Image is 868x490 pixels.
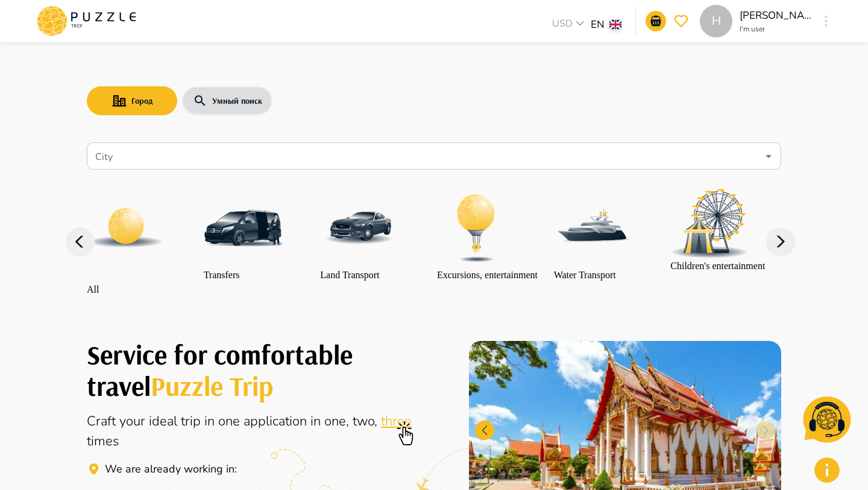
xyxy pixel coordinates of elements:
span: Puzzle Trip [151,369,274,402]
span: trip [181,412,204,430]
img: Water Transport [554,189,632,267]
span: times [87,432,119,450]
div: H [700,5,732,37]
p: Children's entertainment [670,261,765,272]
h1: Create your perfect trip with Puzzle Trip. [87,339,441,402]
div: category-get_transfer [204,189,282,281]
span: in [310,412,324,430]
span: one [218,412,244,430]
p: [PERSON_NAME] [740,8,812,24]
button: go-to-basket-submit-button [646,11,666,31]
div: category-all [87,189,198,295]
button: search-with-city [87,86,177,115]
div: category-landing_transport [320,189,398,281]
img: Activity Transport [437,189,515,267]
div: category-water_transport [554,189,632,281]
p: Land Transport [320,270,398,281]
div: Online aggregator of travel services to travel around the world. [87,412,441,451]
span: Craft [87,412,119,430]
img: GetTransfer [204,189,282,267]
span: application [244,412,310,430]
span: three [381,412,412,430]
button: Open [760,148,777,165]
span: one, [324,412,353,430]
div: category-activity [437,189,538,281]
p: I'm user [740,24,812,34]
button: go-to-wishlist-submit-button [671,11,691,31]
span: your [119,412,149,430]
img: lang [609,20,621,29]
p: Water Transport [554,270,632,281]
p: EN [591,17,605,33]
span: ideal [149,412,181,430]
span: two, [353,412,381,430]
div: USD [549,16,591,34]
span: in [204,412,218,430]
img: Landing Transport [320,189,398,267]
p: Excursions, entertainment [437,270,538,281]
img: all [87,189,165,267]
p: All [87,284,198,295]
p: Travel Service Puzzle Trip [105,461,237,477]
button: search-with-elastic-search [182,86,272,115]
img: Children activity [670,189,749,258]
div: category-children_activity [670,189,765,272]
p: Transfers [204,270,282,281]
